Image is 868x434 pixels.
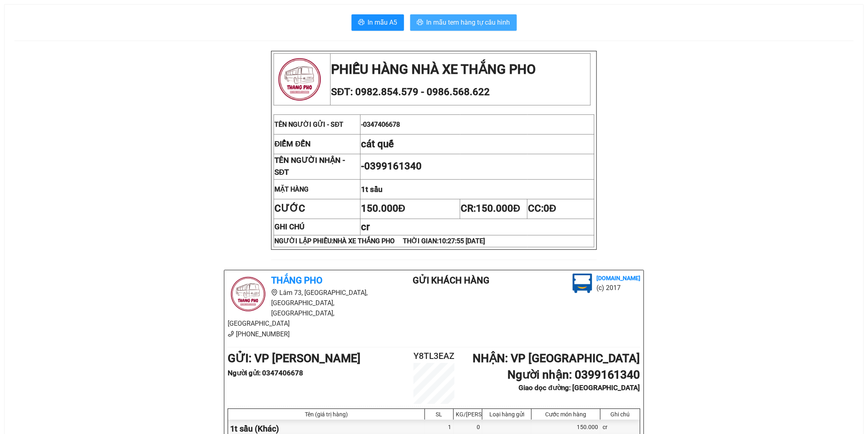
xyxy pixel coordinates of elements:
span: CR: [461,203,520,214]
li: Lâm 73, [GEOGRAPHIC_DATA], [GEOGRAPHIC_DATA], [GEOGRAPHIC_DATA], [GEOGRAPHIC_DATA] [228,288,380,329]
b: Người gửi : 0347406678 [228,369,303,377]
div: KG/[PERSON_NAME] [456,411,480,418]
span: - [361,121,400,128]
span: 150.000Đ [476,203,520,214]
strong: MẶT HÀNG [274,185,308,193]
strong: GHI CHÚ [274,222,304,231]
b: Thắng Pho [271,275,322,286]
span: cát quế [361,138,394,150]
img: logo [274,54,325,105]
span: 0Đ [544,203,556,214]
li: [PHONE_NUMBER] [228,329,380,339]
span: 0347406678 [363,121,400,128]
button: printerIn mẫu A5 [352,14,404,31]
button: printerIn mẫu tem hàng tự cấu hình [410,14,517,31]
div: Ghi chú [603,411,638,418]
span: cr [361,221,370,233]
strong: TÊN NGƯỜI NHẬN - SĐT [274,156,345,177]
img: logo.jpg [573,274,592,293]
span: 1t sầu [361,185,382,194]
b: GỬI : VP [PERSON_NAME] [228,352,361,365]
div: Cước món hàng [534,411,598,418]
div: SL [427,411,451,418]
span: - [361,160,422,172]
strong: CƯỚC [274,203,305,214]
span: 10:27:55 [DATE] [439,237,485,245]
li: (c) 2017 [596,283,640,293]
div: Loại hàng gửi [484,411,529,418]
h2: Y8TL3EAZ [400,349,468,363]
span: NHÀ XE THẮNG PHO THỜI GIAN: [333,237,485,245]
span: SĐT: 0982.854.579 - 0986.568.622 [331,86,490,98]
b: [DOMAIN_NAME] [596,275,640,281]
span: CC: [528,203,556,214]
span: 0399161340 [364,160,422,172]
span: phone [228,331,234,337]
b: Người nhận : 0399161340 [507,368,640,381]
b: Gửi khách hàng [413,275,490,286]
strong: ĐIỂM ĐẾN [274,139,311,148]
span: TÊN NGƯỜI GỬI - SĐT [274,121,344,128]
strong: NGƯỜI LẬP PHIẾU: [274,237,485,245]
span: environment [271,289,278,296]
span: 150.000Đ [361,203,405,214]
span: In mẫu A5 [368,17,397,27]
span: In mẫu tem hàng tự cấu hình [427,17,510,27]
span: printer [358,19,365,27]
b: NHẬN : VP [GEOGRAPHIC_DATA] [473,352,640,365]
div: Tên (giá trị hàng) [230,411,423,418]
span: printer [417,19,423,27]
strong: PHIẾU HÀNG NHÀ XE THẮNG PHO [331,62,536,77]
b: Giao dọc đường: [GEOGRAPHIC_DATA] [519,384,640,392]
img: logo.jpg [228,274,269,315]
